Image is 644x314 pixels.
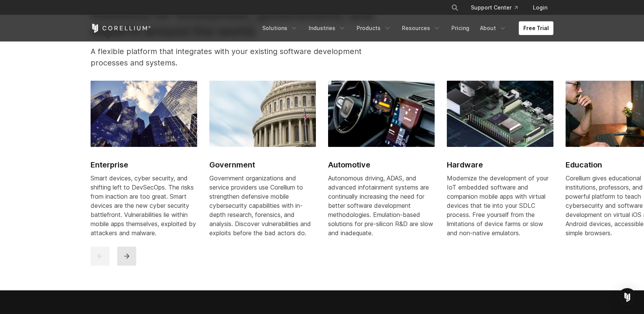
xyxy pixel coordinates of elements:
[91,247,110,266] button: previous
[328,159,435,171] h2: Automotive
[209,81,316,247] a: Government Government Government organizations and service providers use Corellium to strengthen ...
[447,174,548,237] span: Modernize the development of your IoT embedded software and companion mobile apps with virtual de...
[91,24,151,33] a: Corellium Home
[397,21,445,35] a: Resources
[475,21,511,35] a: About
[328,81,435,147] img: Automotive
[352,21,396,35] a: Products
[447,21,474,35] a: Pricing
[91,81,197,147] img: Enterprise
[91,46,394,69] p: A flexible platform that integrates with your existing software development processes and systems.
[304,21,351,35] a: Industries
[447,81,553,147] img: Hardware
[209,159,316,171] h2: Government
[209,174,316,237] div: Government organizations and service providers use Corellium to strengthen defensive mobile cyber...
[328,174,435,237] div: Autonomous driving, ADAS, and advanced infotainment systems are continually increasing the need f...
[209,81,316,147] img: Government
[442,1,553,14] div: Navigation Menu
[91,174,197,237] div: Smart devices, cyber security, and shifting left to DevSecOps. The risks from inaction are too gr...
[117,247,136,266] button: next
[258,21,303,35] a: Solutions
[519,21,553,35] a: Free Trial
[447,159,553,171] h2: Hardware
[258,21,553,35] div: Navigation Menu
[448,1,462,14] button: Search
[91,159,197,171] h2: Enterprise
[465,1,524,14] a: Support Center
[447,81,553,247] a: Hardware Hardware Modernize the development of your IoT embedded software and companion mobile ap...
[328,81,435,247] a: Automotive Automotive Autonomous driving, ADAS, and advanced infotainment systems are continually...
[527,1,553,14] a: Login
[91,81,197,247] a: Enterprise Enterprise Smart devices, cyber security, and shifting left to DevSecOps. The risks fr...
[618,288,636,306] div: Open Intercom Messenger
